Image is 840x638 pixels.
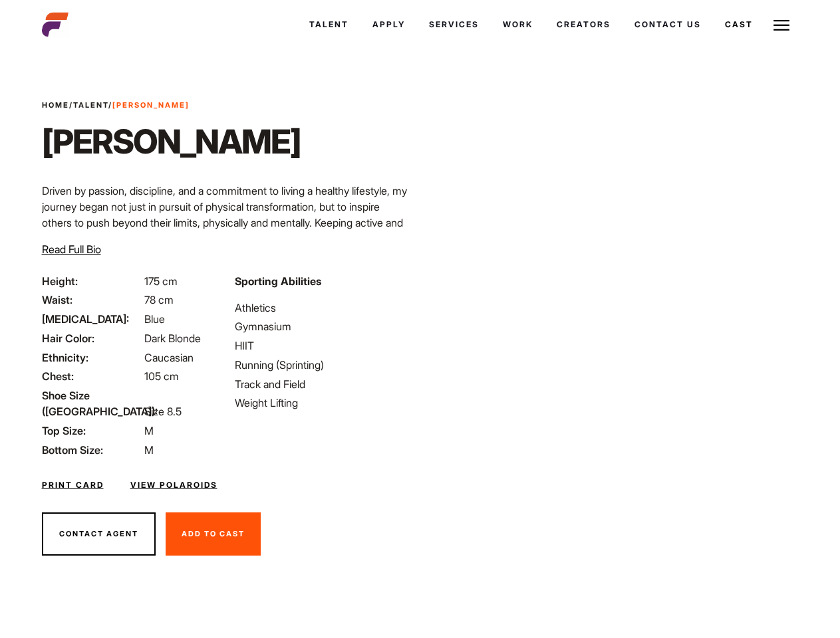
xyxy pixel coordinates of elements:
[42,423,142,439] span: Top Size:
[235,395,412,411] li: Weight Lifting
[166,512,261,556] button: Add To Cast
[235,274,321,288] strong: Sporting Abilities
[42,11,69,38] img: cropped-aefm-brand-fav-22-square.png
[42,442,142,458] span: Bottom Size:
[235,318,412,334] li: Gymnasium
[42,512,156,556] button: Contact Agent
[42,183,412,263] p: Driven by passion, discipline, and a commitment to living a healthy lifestyle, my journey began n...
[144,274,178,288] span: 175 cm
[42,243,101,256] span: Read Full Bio
[42,368,142,384] span: Chest:
[42,122,301,161] h1: [PERSON_NAME]
[491,7,545,43] a: Work
[42,241,101,257] button: Read Full Bio
[417,7,491,43] a: Services
[144,424,154,437] span: M
[144,405,182,418] span: Size 8.5
[42,479,104,491] a: Print Card
[42,387,142,419] span: Shoe Size ([GEOGRAPHIC_DATA]):
[42,100,69,110] a: Home
[42,273,142,289] span: Height:
[297,7,360,43] a: Talent
[623,7,713,43] a: Contact Us
[112,100,190,110] strong: [PERSON_NAME]
[42,311,142,327] span: [MEDICAL_DATA]:
[235,338,412,354] li: HIIT
[144,443,154,457] span: M
[235,376,412,392] li: Track and Field
[42,330,142,346] span: Hair Color:
[144,293,174,306] span: 78 cm
[235,357,412,373] li: Running (Sprinting)
[73,100,108,110] a: Talent
[545,7,623,43] a: Creators
[360,7,417,43] a: Apply
[773,17,789,33] img: Burger icon
[182,529,245,538] span: Add To Cast
[130,479,217,491] a: View Polaroids
[144,370,179,383] span: 105 cm
[713,7,765,43] a: Cast
[42,350,142,366] span: Ethnicity:
[42,292,142,308] span: Waist:
[144,332,201,345] span: Dark Blonde
[42,100,190,111] span: / /
[235,300,412,316] li: Athletics
[144,312,165,326] span: Blue
[144,351,194,364] span: Caucasian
